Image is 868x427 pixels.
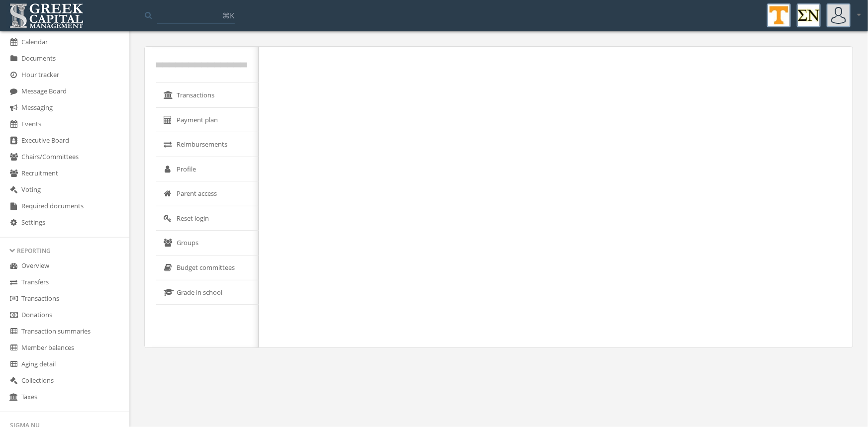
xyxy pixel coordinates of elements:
a: Budget committees [156,256,259,280]
a: Grade in school [156,280,259,305]
a: Reimbursements [156,132,259,157]
a: Transactions [156,83,259,108]
a: Payment plan [156,108,259,133]
div: Reporting [10,247,119,255]
a: Groups [156,231,259,256]
span: -------------- [156,61,247,67]
a: Profile [156,157,259,182]
a: Parent access [156,181,259,206]
span: ⌘K [222,10,234,20]
a: Reset login [156,206,259,231]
